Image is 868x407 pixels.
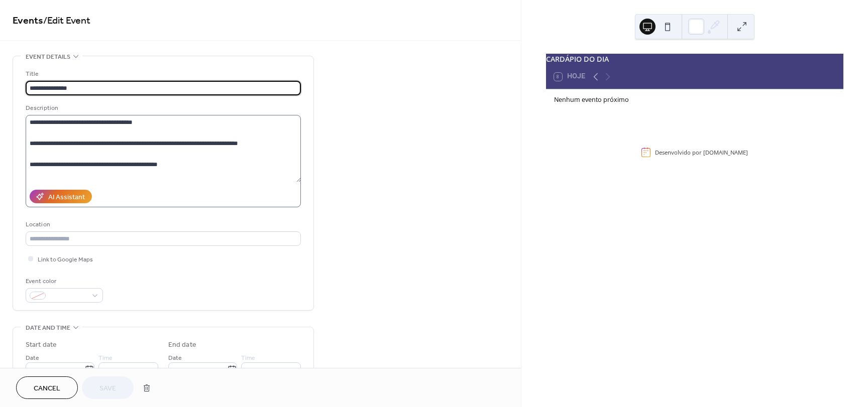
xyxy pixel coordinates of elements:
span: Event details [26,52,70,62]
span: / Edit Event [43,11,90,31]
div: Location [26,219,299,230]
div: CARDÁPIO DO DIA [546,54,843,65]
button: Cancel [16,376,78,399]
div: Start date [26,340,57,350]
div: Event color [26,276,101,287]
a: Events [13,11,43,31]
span: Date and time [26,323,70,333]
span: Link to Google Maps [38,254,93,265]
div: Title [26,69,299,79]
span: Time [241,353,255,363]
div: End date [168,340,196,350]
button: AI Assistant [30,190,92,203]
div: Nenhum evento próximo [554,95,835,105]
div: Desenvolvido por [655,149,748,156]
span: Time [98,353,113,363]
a: [DOMAIN_NAME] [703,149,748,156]
span: Date [26,353,39,363]
div: AI Assistant [48,192,85,203]
span: Date [168,353,182,363]
div: Description [26,103,299,113]
span: Cancel [34,383,60,394]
